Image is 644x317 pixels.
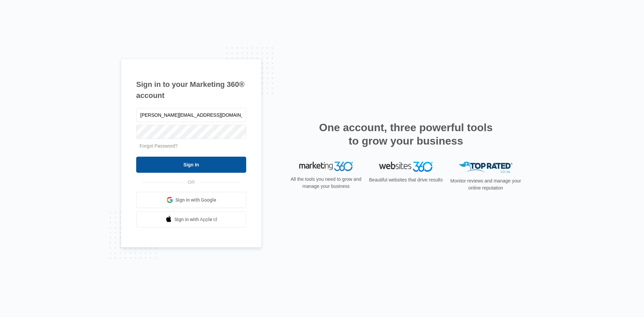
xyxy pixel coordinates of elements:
p: Beautiful websites that drive results [368,176,443,183]
span: OR [183,179,200,186]
a: Forgot Password? [140,143,178,149]
img: Websites 360 [379,162,433,171]
span: Sign in with Apple Id [174,216,217,223]
img: Top Rated Local [459,162,513,173]
p: All the tools you need to grow and manage your business [288,176,364,190]
img: Marketing 360 [299,162,353,171]
p: Monitor reviews and manage your online reputation [448,177,523,192]
span: Sign in with Google [175,197,216,204]
input: Sign In [136,157,246,173]
a: Sign in with Google [136,192,246,208]
a: Sign in with Apple Id [136,211,246,227]
h1: Sign in to your Marketing 360® account [136,79,246,101]
input: Email [136,108,246,122]
h2: One account, three powerful tools to grow your business [317,121,495,148]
